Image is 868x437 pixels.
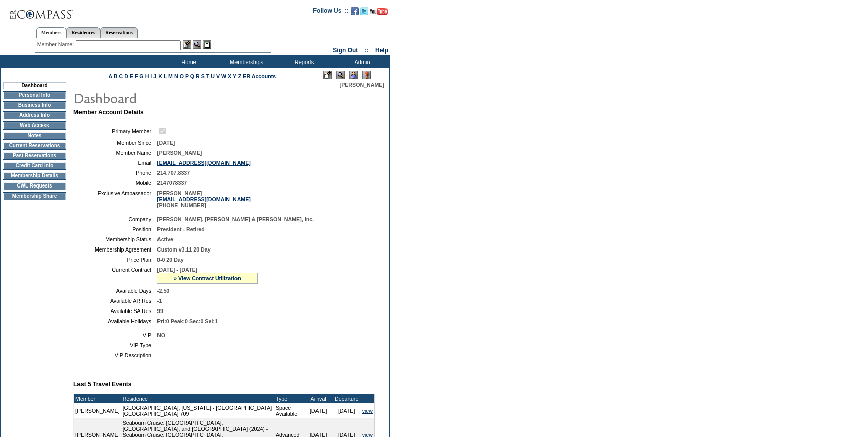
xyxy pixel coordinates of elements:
td: Membership Agreement: [77,246,153,253]
td: Membership Details [3,172,66,180]
td: Primary Member: [77,126,153,136]
td: Business Info [3,101,66,109]
a: Residences [66,27,100,38]
td: [DATE] [304,403,333,418]
img: Become our fan on Facebook [351,7,359,15]
a: T [206,73,210,79]
td: [GEOGRAPHIC_DATA], [US_STATE] - [GEOGRAPHIC_DATA] [GEOGRAPHIC_DATA] 709 [121,403,274,418]
td: Arrival [304,394,333,403]
td: Available Holidays: [77,318,153,324]
b: Member Account Details [73,109,144,116]
td: Exclusive Ambassador: [77,190,153,208]
a: view [362,408,373,414]
a: K [158,73,162,79]
span: Active [157,236,173,242]
td: Position: [77,226,153,232]
img: pgTtlDashboard.gif [73,88,274,108]
td: Member Since: [77,140,153,146]
span: 2147078337 [157,180,187,186]
img: Reservations [203,40,211,49]
a: Members [36,27,67,38]
td: Departure [333,394,361,403]
td: Phone: [77,170,153,176]
img: Edit Mode [323,71,332,79]
td: Address Info [3,111,66,119]
td: Web Access [3,121,66,130]
a: ER Accounts [243,73,276,79]
td: Personal Info [3,91,66,99]
div: Member Name: [37,40,76,49]
td: Membership Share [3,192,66,200]
td: Space Available [274,403,304,418]
a: [EMAIL_ADDRESS][DOMAIN_NAME] [157,196,251,202]
a: [EMAIL_ADDRESS][DOMAIN_NAME] [157,160,251,166]
td: [DATE] [333,403,361,418]
td: Email: [77,160,153,166]
td: Memberships [216,55,274,68]
a: X [228,73,231,79]
a: G [139,73,143,79]
span: [DATE] - [DATE] [157,267,197,273]
td: Price Plan: [77,257,153,263]
a: I [150,73,152,79]
a: D [124,73,128,79]
td: Home [159,55,216,68]
a: Sign Out [333,47,358,54]
a: R [196,73,200,79]
a: B [114,73,118,79]
td: Current Reservations [3,142,66,150]
a: C [119,73,123,79]
span: -2.50 [157,288,169,294]
a: Help [375,47,388,54]
a: J [153,73,156,79]
td: Follow Us :: [313,6,349,18]
td: Residence [121,394,274,403]
span: [PERSON_NAME] [340,82,384,88]
span: Pri:0 Peak:0 Sec:0 Sel:1 [157,318,218,324]
img: View [193,40,201,49]
td: VIP Type: [77,342,153,348]
img: Impersonate [349,71,358,79]
a: E [130,73,133,79]
td: Type [274,394,304,403]
a: Become our fan on Facebook [351,10,359,16]
td: VIP Description: [77,352,153,358]
td: Past Reservations [3,152,66,160]
td: Reports [274,55,332,68]
img: Follow us on Twitter [360,7,368,15]
td: Member Name: [77,150,153,156]
td: Credit Card Info [3,162,66,170]
a: N [174,73,178,79]
td: Available SA Res: [77,308,153,314]
td: Notes [3,132,66,140]
td: Company: [77,216,153,222]
a: O [180,73,184,79]
a: L [164,73,167,79]
a: P [185,73,189,79]
span: President - Retired [157,226,205,232]
span: 99 [157,308,163,314]
td: Available AR Res: [77,298,153,304]
td: CWL Requests [3,182,66,190]
span: -1 [157,298,162,304]
img: View Mode [336,71,345,79]
td: VIP: [77,332,153,338]
a: Reservations [100,27,138,38]
a: Z [238,73,242,79]
span: [PERSON_NAME], [PERSON_NAME] & [PERSON_NAME], Inc. [157,216,314,222]
span: 0-0 20 Day [157,257,184,263]
a: A [109,73,112,79]
a: F [135,73,138,79]
a: Subscribe to our YouTube Channel [370,10,388,16]
a: V [216,73,220,79]
span: 214.707.8337 [157,170,190,176]
a: Q [190,73,194,79]
span: Custom v3.11 20 Day [157,246,211,253]
span: [DATE] [157,140,175,146]
a: H [145,73,149,79]
a: U [211,73,215,79]
span: NO [157,332,165,338]
td: Membership Status: [77,236,153,242]
a: M [168,73,173,79]
span: :: [365,47,369,54]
